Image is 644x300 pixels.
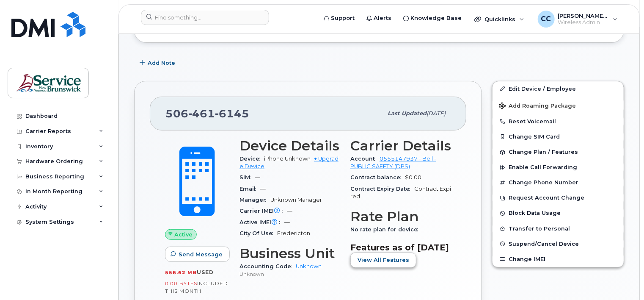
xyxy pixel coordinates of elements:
span: No rate plan for device [350,226,422,233]
span: Email [239,186,260,192]
span: Accounting Code [239,263,296,269]
button: Request Account Change [493,190,624,206]
span: iPhone Unknown [264,156,311,162]
button: Change Phone Number [493,175,624,190]
span: Enable Call Forwarding [509,164,577,171]
span: Suspend/Cancel Device [509,241,579,247]
span: — [260,186,266,192]
span: — [255,174,260,181]
button: Suspend/Cancel Device [493,236,624,252]
button: Change IMEI [493,252,624,267]
button: View All Features [350,253,416,268]
button: Add Note [134,56,182,71]
p: Unknown [239,270,340,278]
span: City Of Use [239,230,277,236]
span: 461 [188,107,215,120]
button: Transfer to Personal [493,221,624,236]
h3: Features as of [DATE] [350,242,451,253]
a: Knowledge Base [397,10,468,27]
a: Alerts [361,10,397,27]
button: Block Data Usage [493,206,624,221]
button: Reset Voicemail [493,114,624,129]
span: Fredericton [277,230,310,236]
span: Quicklinks [484,16,515,22]
span: included this month [165,280,228,294]
a: Support [318,10,361,27]
span: SIM [239,174,255,181]
span: used [197,269,214,275]
button: Add Roaming Package [493,97,624,114]
span: Add Note [148,59,175,67]
span: 6145 [215,107,249,120]
span: CC [541,14,551,24]
h3: Business Unit [239,246,340,261]
button: Change SIM Card [493,129,624,144]
div: Carr, Christine (JPS/JSP) [532,11,624,28]
span: Contract balance [350,174,405,181]
button: Change Plan / Features [493,144,624,160]
span: Manager [239,197,270,203]
span: Wireless Admin [558,19,609,26]
span: 556.62 MB [165,269,197,275]
button: Enable Call Forwarding [493,160,624,175]
a: Edit Device / Employee [493,81,624,97]
span: — [284,219,290,225]
div: Quicklinks [468,11,530,28]
span: $0.00 [405,174,421,181]
span: — [287,208,292,214]
span: View All Features [358,256,409,264]
a: Unknown [296,263,322,269]
span: Active [175,231,193,239]
span: Support [331,14,355,22]
h3: Device Details [239,138,340,153]
span: Account [350,156,380,162]
span: Contract Expiry Date [350,186,414,192]
span: Add Roaming Package [499,103,576,111]
span: Last updated [388,110,427,117]
span: 506 [165,107,249,120]
button: Send Message [165,247,230,262]
span: Unknown Manager [270,197,322,203]
span: Alerts [374,14,391,22]
span: [PERSON_NAME] (JPS/JSP) [558,12,609,19]
span: Active IMEI [239,219,284,225]
span: [DATE] [427,110,446,117]
span: Change Plan / Features [509,149,578,156]
input: Find something... [141,10,269,25]
span: Send Message [179,250,223,258]
h3: Rate Plan [350,209,451,224]
span: Device [239,156,264,162]
span: Knowledge Base [410,14,462,22]
span: Carrier IMEI [239,208,287,214]
span: 0.00 Bytes [165,281,197,286]
h3: Carrier Details [350,138,451,153]
a: 0555147937 - Bell - PUBLIC SAFETY (DPS) [350,156,436,169]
